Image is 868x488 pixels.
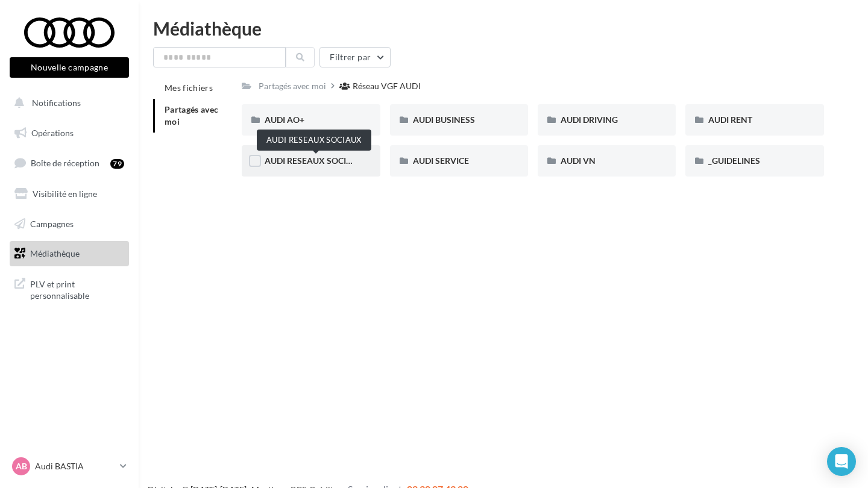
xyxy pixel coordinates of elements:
[31,128,74,138] span: Opérations
[413,155,469,166] span: AUDI SERVICE
[561,155,596,166] span: AUDI VN
[32,98,81,108] span: Notifications
[30,248,80,258] span: Médiathèque
[10,455,129,478] a: AB Audi BASTIA
[7,150,131,176] a: Boîte de réception79
[10,57,129,78] button: Nouvelle campagne
[708,114,752,125] span: AUDI RENT
[31,158,99,168] span: Boîte de réception
[7,90,127,116] button: Notifications
[30,276,124,302] span: PLV et print personnalisable
[259,80,326,92] div: Partagés avec moi
[708,155,760,166] span: _GUIDELINES
[110,159,124,169] div: 79
[16,460,27,472] span: AB
[265,114,304,125] span: AUDI AO+
[7,211,131,237] a: Campagnes
[7,181,131,207] a: Visibilité en ligne
[153,19,854,37] div: Médiathèque
[827,447,856,476] div: Open Intercom Messenger
[7,271,131,307] a: PLV et print personnalisable
[265,155,364,166] span: AUDI RESEAUX SOCIAUX
[257,130,371,151] div: AUDI RESEAUX SOCIAUX
[413,114,475,125] span: AUDI BUSINESS
[319,47,391,67] button: Filtrer par
[353,80,421,92] div: Réseau VGF AUDI
[561,114,618,125] span: AUDI DRIVING
[7,120,131,146] a: Opérations
[7,241,131,266] a: Médiathèque
[165,83,213,93] span: Mes fichiers
[35,460,115,472] p: Audi BASTIA
[30,218,74,228] span: Campagnes
[165,104,219,127] span: Partagés avec moi
[33,189,97,199] span: Visibilité en ligne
